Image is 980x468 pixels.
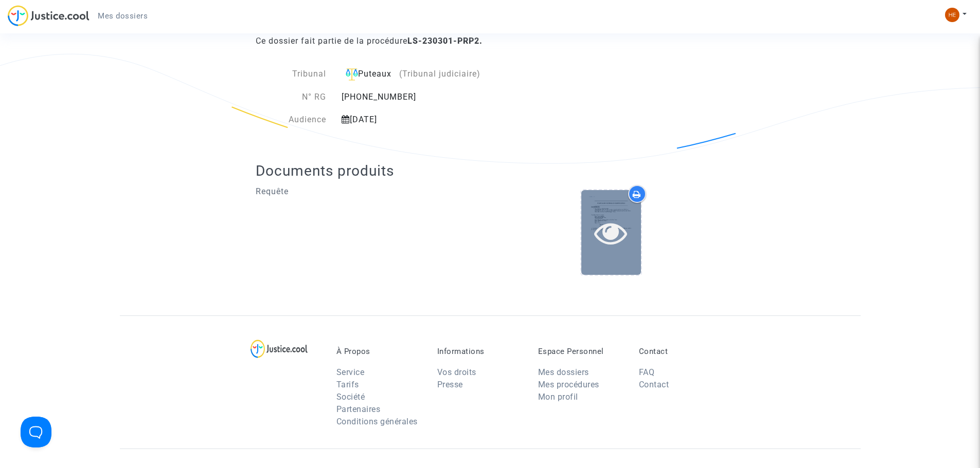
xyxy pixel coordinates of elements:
a: Presse [437,380,463,389]
a: Mon profil [538,392,578,402]
a: Mes dossiers [538,367,589,377]
div: Puteaux [342,68,534,81]
span: Ce dossier fait partie de la procédure [256,36,483,46]
b: LS-230301-PRP2. [407,36,483,46]
img: 6c68cd97b448d243bd0e9d71eccc8cf2 [945,8,959,22]
a: Contact [639,380,669,389]
img: icon-faciliter-sm.svg [346,68,358,81]
div: [PHONE_NUMBER] [334,91,542,103]
p: Informations [437,347,523,356]
div: Audience [256,114,334,126]
a: Société [336,392,365,402]
a: Service [336,367,365,377]
a: Mes dossiers [90,8,156,24]
a: Mes procédures [538,380,599,389]
p: À Propos [336,347,422,356]
div: N° RG [256,91,334,103]
div: Tribunal [256,68,334,81]
a: Tarifs [336,380,359,389]
a: FAQ [639,367,655,377]
span: (Tribunal judiciaire) [399,69,480,79]
img: logo-lg.svg [251,340,308,358]
div: [DATE] [334,114,542,126]
iframe: Help Scout Beacon - Open [21,417,51,447]
p: Contact [639,347,724,356]
a: Vos droits [437,367,476,377]
a: Conditions générales [336,417,418,426]
h2: Documents produits [256,162,724,180]
a: Partenaires [336,404,381,414]
img: jc-logo.svg [8,5,90,26]
p: Espace Personnel [538,347,623,356]
p: Requête [256,185,483,198]
span: Mes dossiers [98,11,148,21]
